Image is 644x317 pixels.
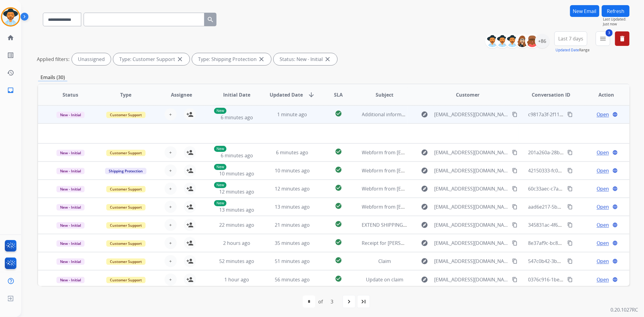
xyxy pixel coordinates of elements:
mat-icon: content_copy [512,222,517,228]
span: [EMAIL_ADDRESS][DOMAIN_NAME] [434,203,508,210]
mat-icon: check_circle [335,275,342,282]
mat-icon: explore [421,185,428,192]
mat-icon: arrow_downward [308,91,315,98]
mat-icon: navigate_next [345,298,353,305]
button: + [165,219,177,231]
mat-icon: menu [599,35,607,42]
span: Additional information [362,111,414,118]
mat-icon: delete [619,35,626,42]
span: 6 minutes ago [221,152,253,159]
span: [EMAIL_ADDRESS][DOMAIN_NAME] [434,111,508,118]
span: + [169,185,172,192]
button: + [165,165,177,177]
mat-icon: check_circle [335,148,342,155]
span: Range [556,47,590,53]
mat-icon: content_copy [512,258,517,264]
span: 547c0b42-3bb4-436a-a2c4-f3a0ef55fe00 [528,258,618,264]
span: Webform from [EMAIL_ADDRESS][DOMAIN_NAME] on [DATE] [362,203,499,210]
span: Initial Date [223,91,250,98]
mat-icon: language [612,240,618,246]
span: 12 minutes ago [219,188,254,195]
span: Customer [456,91,479,98]
span: aad6e217-5be9-4b09-b95d-f0b9bac2d1de [528,203,623,210]
mat-icon: content_copy [512,277,517,282]
mat-icon: check_circle [335,110,342,117]
mat-icon: language [612,277,618,282]
mat-icon: content_copy [567,277,573,282]
span: Last Updated: [603,17,630,22]
mat-icon: content_copy [512,186,517,191]
span: Webform from [EMAIL_ADDRESS][DOMAIN_NAME] on [DATE] [362,185,499,192]
mat-icon: content_copy [567,222,573,228]
mat-icon: check_circle [335,184,342,191]
button: Last 7 days [554,31,587,46]
p: Applied filters: [37,56,69,63]
span: EXTEND SHIPPING Ord# 34075457-01 [362,222,446,228]
span: New - Initial [56,168,85,174]
mat-icon: home [7,34,14,41]
img: avatar [2,8,19,25]
span: 12 minutes ago [275,185,310,192]
mat-icon: close [176,56,184,63]
p: New [214,182,226,188]
mat-icon: explore [421,167,428,174]
span: Shipping Protection [105,168,146,174]
span: + [169,203,172,210]
span: 13 minutes ago [275,203,310,210]
mat-icon: person_add [186,111,194,118]
span: 2 hours ago [223,240,250,246]
button: 3 [596,31,610,46]
span: New - Initial [56,204,85,210]
span: c9817a3f-2f11-44cb-b869-a067e175be18 [528,111,619,118]
span: 345831ac-4f65-4f34-8102-f83f11f798a5 [528,222,615,228]
span: SLA [334,91,343,98]
mat-icon: check_circle [335,202,342,210]
mat-icon: person_add [186,258,194,265]
div: Unassigned [72,53,111,65]
button: + [165,255,177,267]
span: Customer Support [106,222,146,229]
mat-icon: search [207,16,214,23]
span: 6 minutes ago [276,149,308,156]
mat-icon: language [612,258,618,264]
mat-icon: content_copy [567,150,573,155]
span: Customer Support [106,258,146,265]
span: New - Initial [56,112,85,118]
span: New - Initial [56,150,85,156]
mat-icon: content_copy [512,240,517,246]
div: Status: New - Initial [274,53,337,65]
mat-icon: explore [421,221,428,229]
span: Customer Support [106,150,146,156]
span: Open [597,276,609,283]
span: Type [120,91,131,98]
div: +86 [535,34,549,48]
mat-icon: inbox [7,87,14,94]
span: Customer Support [106,240,146,247]
mat-icon: last_page [360,298,367,305]
mat-icon: person_add [186,203,194,210]
mat-icon: language [612,168,618,173]
mat-icon: content_copy [567,258,573,264]
span: [EMAIL_ADDRESS][DOMAIN_NAME] [434,221,508,229]
div: 3 [326,296,338,308]
span: Open [597,149,609,156]
span: Claim [378,258,391,264]
span: 22 minutes ago [219,222,254,228]
mat-icon: explore [421,203,428,210]
span: New - Initial [56,222,85,229]
span: 21 minutes ago [275,222,310,228]
mat-icon: content_copy [512,150,517,155]
span: Customer Support [106,277,146,283]
span: [EMAIL_ADDRESS][DOMAIN_NAME] [434,276,508,283]
span: Subject [376,91,393,98]
span: 52 minutes ago [219,258,254,264]
mat-icon: person_add [186,276,194,283]
p: New [214,200,226,206]
span: New - Initial [56,186,85,192]
mat-icon: explore [421,276,428,283]
mat-icon: person_add [186,185,194,192]
div: Type: Customer Support [113,53,190,65]
span: + [169,239,172,247]
span: 35 minutes ago [275,240,310,246]
span: 60c33aec-c7ad-4a12-8884-53d2b897391b [528,185,622,192]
